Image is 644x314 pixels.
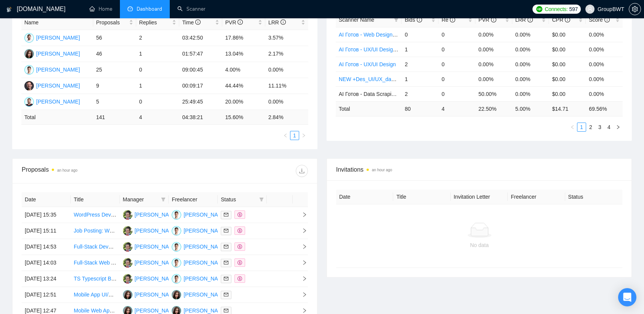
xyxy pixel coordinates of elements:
[283,133,288,138] span: left
[36,97,80,106] div: [PERSON_NAME]
[93,46,136,62] td: 46
[161,197,166,202] span: filter
[159,194,167,205] span: filter
[71,207,120,223] td: WordPress Developer – 2 co-branded SaaS Marketing Websites
[136,46,179,62] td: 1
[339,46,400,53] a: AI Готов - UX/UI Designer
[587,123,595,131] a: 2
[172,227,227,233] a: DN[PERSON_NAME]
[339,76,411,82] a: NEW +Des_UI/UX_dashboard
[512,72,549,86] td: 0.00%
[512,57,549,72] td: 0.00%
[179,78,222,94] td: 00:09:17
[438,86,475,101] td: 0
[296,244,307,249] span: right
[545,5,567,13] span: Connects:
[549,72,586,86] td: $0.00
[24,65,34,75] img: DN
[402,101,438,116] td: 80
[74,212,226,218] a: WordPress Developer – 2 co-branded SaaS Marketing Websites
[402,27,438,42] td: 0
[238,212,242,217] span: dollar
[136,30,179,46] td: 2
[224,292,228,297] span: mail
[123,274,132,284] img: AS
[438,72,475,86] td: 0
[265,30,308,46] td: 3.57%
[604,17,610,22] span: info-circle
[224,308,228,313] span: mail
[438,42,475,57] td: 0
[123,227,179,233] a: AS[PERSON_NAME]
[172,274,181,284] img: DN
[296,308,307,313] span: right
[71,239,120,255] td: Full-Stack Developer for Car Service Platform
[136,78,179,94] td: 1
[614,123,623,132] li: Next Page
[605,123,613,131] a: 4
[339,17,374,23] span: Scanner Name
[137,6,162,12] span: Dashboard
[74,292,243,298] a: Mobile App UI/UX Designer (Discovery, Wireframes, Full Figma Design)
[296,165,308,177] button: download
[577,123,586,131] a: 1
[183,242,227,251] div: [PERSON_NAME]
[169,192,218,207] th: Freelancer
[259,197,264,202] span: filter
[301,133,306,138] span: right
[71,255,120,271] td: Full-Stack Web Application Developer Needed for Property Investment Tool
[224,244,228,249] span: mail
[24,82,80,88] a: VZ[PERSON_NAME]
[123,195,158,204] span: Manager
[24,33,34,43] img: AY
[225,19,243,26] span: PVR
[402,57,438,72] td: 2
[629,3,641,15] button: setting
[195,19,201,25] span: info-circle
[586,101,623,116] td: 69.56 %
[36,49,80,58] div: [PERSON_NAME]
[281,131,290,140] button: left
[402,42,438,57] td: 1
[123,258,132,268] img: AS
[136,15,179,30] th: Replies
[222,30,265,46] td: 17.86%
[438,27,475,42] td: 0
[135,258,179,267] div: [PERSON_NAME]
[21,110,93,125] td: Total
[238,244,242,249] span: dollar
[172,275,227,281] a: DN[PERSON_NAME]
[296,228,307,233] span: right
[172,226,181,236] img: DN
[71,192,120,207] th: Title
[135,210,179,219] div: [PERSON_NAME]
[475,72,512,86] td: 0.00%
[595,123,604,132] li: 3
[71,287,120,303] td: Mobile App UI/UX Designer (Discovery, Wireframes, Full Figma Design)
[586,42,623,57] td: 0.00%
[604,123,614,132] li: 4
[123,259,179,265] a: AS[PERSON_NAME]
[22,223,71,239] td: [DATE] 15:11
[36,33,80,42] div: [PERSON_NAME]
[589,17,609,23] span: Score
[618,288,636,306] div: Open Intercom Messenger
[265,110,308,125] td: 2.84 %
[136,94,179,110] td: 0
[596,123,604,131] a: 3
[394,18,399,22] span: filter
[135,226,179,235] div: [PERSON_NAME]
[182,19,201,26] span: Time
[417,17,422,22] span: info-circle
[179,94,222,110] td: 25:49:45
[475,42,512,57] td: 0.00%
[258,194,265,205] span: filter
[290,131,299,140] a: 1
[299,131,308,140] li: Next Page
[512,101,549,116] td: 5.00 %
[93,62,136,78] td: 25
[71,223,120,239] td: Job Posting: Website Design &amp; Development for Resale Business (Quote-Based, No Ecommerce)
[172,211,227,217] a: DN[PERSON_NAME]
[172,210,181,220] img: DN
[281,19,286,25] span: info-circle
